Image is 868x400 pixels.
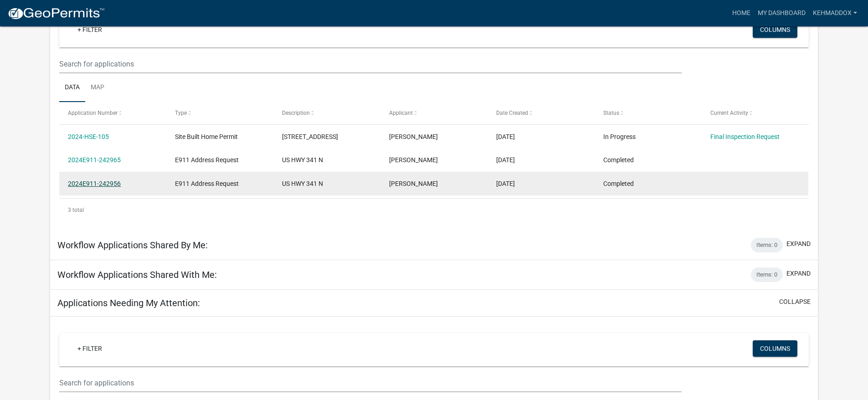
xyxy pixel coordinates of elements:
[59,374,681,392] input: Search for applications
[488,102,595,124] datatable-header-cell: Date Created
[729,5,754,22] a: Home
[175,110,187,116] span: Type
[175,156,239,164] span: E911 Address Request
[594,102,701,124] datatable-header-cell: Status
[751,267,783,282] div: Items: 0
[753,21,797,38] button: Columns
[59,55,681,73] input: Search for applications
[57,240,208,251] h5: Workflow Applications Shared By Me:
[701,102,808,124] datatable-header-cell: Current Activity
[496,156,515,164] span: 04/09/2024
[779,297,811,307] button: collapse
[68,110,118,116] span: Application Number
[57,269,217,280] h5: Workflow Applications Shared With Me:
[389,110,413,116] span: Applicant
[809,5,861,22] a: kehmaddox
[68,156,121,164] a: 2024E911-242965
[710,110,748,116] span: Current Activity
[753,340,797,357] button: Columns
[59,199,809,221] div: 3 total
[389,133,438,140] span: Kimberly Eva Maddox
[70,21,109,38] a: + Filter
[282,180,323,187] span: US HWY 341 N
[751,238,783,252] div: Items: 0
[380,102,488,124] datatable-header-cell: Applicant
[175,133,238,140] span: Site Built Home Permit
[603,133,636,140] span: In Progress
[59,73,85,103] a: Data
[389,180,438,187] span: Kimberly Eva Maddox
[166,102,273,124] datatable-header-cell: Type
[496,110,528,116] span: Date Created
[389,156,438,164] span: Kimberly Eva Maddox
[85,73,110,103] a: Map
[59,102,166,124] datatable-header-cell: Application Number
[603,180,634,187] span: Completed
[496,133,515,140] span: 09/16/2024
[68,180,121,187] a: 2024E911-242956
[786,239,811,249] button: expand
[70,340,109,357] a: + Filter
[273,102,380,124] datatable-header-cell: Description
[282,110,310,116] span: Description
[175,180,239,187] span: E911 Address Request
[603,110,619,116] span: Status
[68,133,109,140] a: 2024-HSE-105
[786,269,811,278] button: expand
[710,133,780,140] a: Final Inspection Request
[57,297,200,308] h5: Applications Needing My Attention:
[754,5,809,22] a: My Dashboard
[603,156,634,164] span: Completed
[282,156,323,164] span: US HWY 341 N
[282,133,338,140] span: 1423 US HWY 341 N
[496,180,515,187] span: 04/09/2024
